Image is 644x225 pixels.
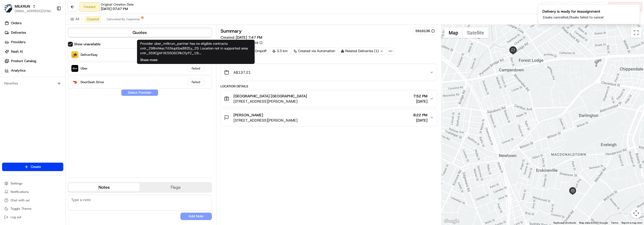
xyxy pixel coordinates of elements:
[413,93,427,99] span: 7:52 PM
[15,4,30,9] button: MILKRUN
[16,96,43,100] span: [PERSON_NAME]
[413,99,427,104] span: [DATE]
[24,50,86,56] div: Start new chat
[11,207,32,211] span: Toggle Theme
[101,7,128,11] span: [DATE] 07:47 PM
[11,190,29,194] span: Notifications
[107,17,140,21] span: Canceled By Customer
[233,112,263,118] span: [PERSON_NAME]
[101,2,134,7] span: Original Creation Date
[11,181,22,186] span: Settings
[5,50,15,60] img: 1736555255976-a54dd68f-1ca7-489b-9aae-adbdc363a1c4
[11,40,25,44] span: Providers
[542,15,604,20] p: 1 tasks cancelled, 0 tasks failed to cancel
[2,19,65,27] a: Orders
[553,221,576,225] button: Keyboard shortcuts
[37,130,64,134] a: Powered byPylon
[89,52,96,58] button: Start new chat
[221,84,437,88] div: Location Details
[233,70,251,75] span: A$137.21
[221,90,437,107] button: [GEOGRAPHIC_DATA] [GEOGRAPHIC_DATA][STREET_ADDRESS][PERSON_NAME]7:52 PM[DATE]
[42,116,86,125] a: 💻API Documentation
[2,38,65,46] a: Providers
[81,67,96,74] button: See all
[11,30,26,35] span: Deliveries
[3,116,42,125] a: 📗Knowledge Base
[11,118,40,123] span: Knowledge Base
[5,77,14,85] img: Hannah Dayet
[24,56,72,60] div: We're available if you need us!
[68,183,140,192] button: Notes
[14,34,87,39] input: Clear
[338,47,386,55] div: Related Deliveries (1)
[11,49,23,54] span: Nash AI
[270,47,290,55] div: 3.3 km
[68,16,82,22] button: All
[44,96,45,100] span: •
[2,188,63,196] button: Notifications
[137,40,255,64] div: Provider uber_milkrun_partner has no eligible contracts cntr_298mhksc7rENupEba882Ey_25: Location ...
[221,35,262,40] span: Created:
[233,99,307,104] span: [STREET_ADDRESS][PERSON_NAME]
[2,47,65,56] a: Nash AI
[11,215,21,219] span: Log out
[85,16,101,22] button: Created
[5,68,34,73] div: Past conversations
[2,205,63,212] button: Toggle Theme
[74,42,101,47] label: Show unavailable
[5,21,96,29] p: Welcome 👋
[233,93,307,99] span: [GEOGRAPHIC_DATA] [GEOGRAPHIC_DATA]
[415,29,435,33] button: 5916136
[104,16,143,22] button: Canceled By Customer
[71,79,78,86] img: DoorDash Drive
[621,221,642,224] a: Report a map error
[221,58,437,62] div: Package Details
[233,118,297,123] span: [STREET_ADDRESS][PERSON_NAME]
[245,47,269,55] div: 1 Dropoff
[631,208,641,218] button: Map camera controls
[2,28,65,37] a: Deliveries
[221,29,242,33] h3: Summary
[15,9,52,13] button: [EMAIL_ADDRESS][DOMAIN_NAME]
[87,17,99,21] span: Created
[4,4,13,13] img: MILKRUN
[221,64,437,81] button: A$137.21
[44,118,49,122] div: 💻
[443,218,460,225] a: Open this area in Google Maps (opens a new window)
[2,180,63,187] button: Settings
[46,82,57,86] span: [DATE]
[11,96,15,100] img: 1736555255976-a54dd68f-1ca7-489b-9aae-adbdc363a1c4
[444,27,463,38] button: Show street map
[443,218,460,225] img: Google
[11,68,25,73] span: Analytics
[5,5,16,16] img: Nash
[81,80,104,84] span: DoorDash Drive
[2,57,65,65] a: Product Catalog
[140,58,158,62] button: Show more
[236,35,262,40] span: [DATE] 7:47 PM
[631,27,641,38] button: Toggle fullscreen view
[413,112,427,118] span: 8:22 PM
[71,51,78,58] img: DeliverEasy
[31,164,41,169] span: Create
[16,82,43,86] span: [PERSON_NAME]
[68,28,211,37] button: Quotes
[5,91,14,99] img: Ben Goodger
[2,2,54,15] button: MILKRUNMILKRUN[EMAIL_ADDRESS][DOMAIN_NAME]
[52,131,64,134] span: Pylon
[50,118,84,123] span: API Documentation
[2,66,65,75] a: Analytics
[2,213,63,221] button: Log out
[463,27,489,38] button: Show satellite imagery
[44,82,45,86] span: •
[579,221,608,224] span: Map data ©2025 Google
[11,21,22,26] span: Orders
[81,53,98,57] span: DeliverEasy
[11,59,36,63] span: Product Catalog
[187,65,204,72] div: Failed
[11,50,20,60] img: 8016278978528_b943e370aa5ada12b00a_72.png
[2,79,63,88] div: Favorites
